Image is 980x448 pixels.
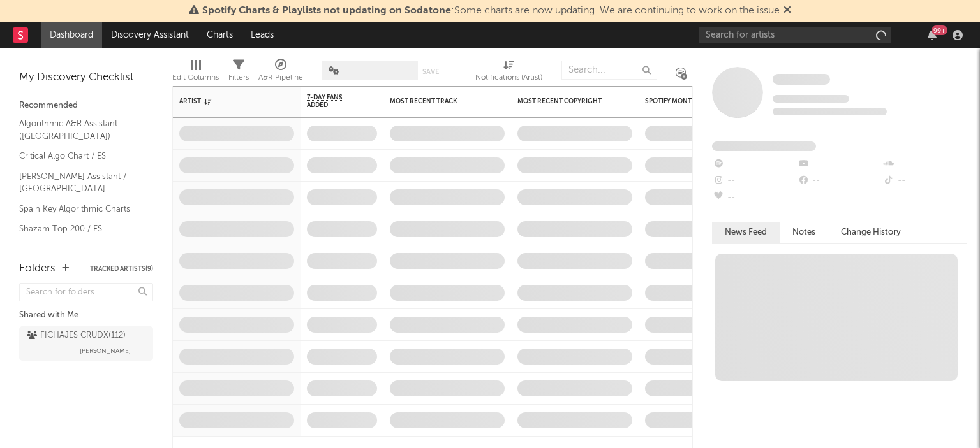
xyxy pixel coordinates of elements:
span: Some Artist [773,74,830,85]
div: Notifications (Artist) [475,54,542,91]
div: Filters [228,54,249,91]
div: Notifications (Artist) [475,70,542,85]
button: Save [422,68,439,75]
div: Most Recent Copyright [517,98,613,105]
div: A&R Pipeline [258,54,303,91]
span: Dismiss [783,6,791,16]
a: [PERSON_NAME] Assistant / [GEOGRAPHIC_DATA] [19,170,140,196]
div: FICHAJES CRUDX ( 112 ) [27,328,126,343]
a: Dashboard [41,22,102,48]
input: Search for folders... [19,283,153,301]
div: A&R Pipeline [258,70,303,85]
a: Shazam Top 200 / ES [19,222,140,236]
div: Filters [228,70,249,85]
input: Search... [561,61,657,80]
button: Notes [780,222,828,243]
div: Edit Columns [172,54,219,91]
span: Tracking Since: [DATE] [773,95,849,103]
span: : Some charts are now updating. We are continuing to work on the issue [202,6,780,16]
span: [PERSON_NAME] [80,343,131,359]
a: Critical Algo Chart / ES [19,149,140,163]
div: Edit Columns [172,70,219,85]
span: 7-Day Fans Added [307,94,358,109]
div: -- [712,156,797,173]
a: Algorithmic A&R Assistant ([GEOGRAPHIC_DATA]) [19,117,140,143]
button: News Feed [712,222,780,243]
button: Tracked Artists(9) [90,266,153,272]
div: 99 + [932,25,947,35]
div: -- [882,156,967,173]
div: -- [797,173,882,189]
span: 0 fans last week [773,108,887,115]
div: Spotify Monthly Listeners [645,98,741,105]
a: Discovery Assistant [102,22,198,48]
a: FICHAJES CRUDX(112)[PERSON_NAME] [19,326,153,361]
div: Recommended [19,98,153,113]
div: -- [882,173,967,189]
a: Leads [242,22,283,48]
div: -- [712,189,797,206]
div: Shared with Me [19,308,153,323]
button: 99+ [928,30,937,40]
div: -- [712,173,797,189]
input: Search for artists [699,27,891,43]
div: My Discovery Checklist [19,70,153,85]
a: Charts [198,22,242,48]
div: -- [797,156,882,173]
div: Most Recent Track [390,98,486,105]
span: Spotify Charts & Playlists not updating on Sodatone [202,6,451,16]
a: Spain Key Algorithmic Charts [19,202,140,216]
div: Folders [19,261,56,277]
div: Artist [179,98,275,105]
button: Change History [828,222,914,243]
span: Fans Added by Platform [712,141,816,151]
a: Some Artist [773,73,830,86]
